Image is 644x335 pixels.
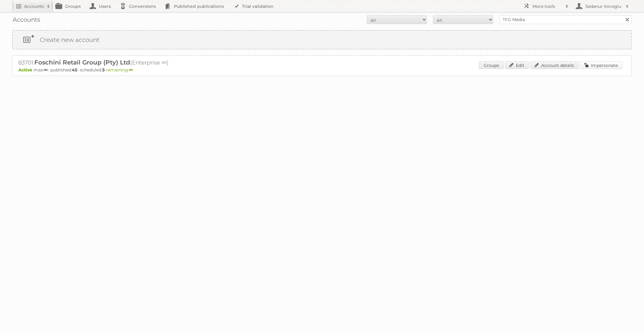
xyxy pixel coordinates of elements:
[24,3,44,9] h2: Accounts
[13,31,631,49] a: Create new account
[44,67,48,73] strong: ∞
[129,67,133,73] strong: ∞
[479,61,504,69] a: Groups
[34,59,130,66] span: Foschini Retail Group (Pty) Ltd
[18,59,229,67] h2: 83701: (Enterprise ∞)
[18,67,34,73] span: Active
[505,61,529,69] a: Edit
[530,61,579,69] a: Account details
[532,3,563,9] h2: More tools
[580,61,623,69] a: Impersonate
[584,3,623,9] h2: Sedanur Koroglu
[18,67,626,73] p: max: - published: - scheduled: -
[72,67,77,73] strong: 45
[106,67,133,73] span: remaining:
[102,67,105,73] strong: 3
